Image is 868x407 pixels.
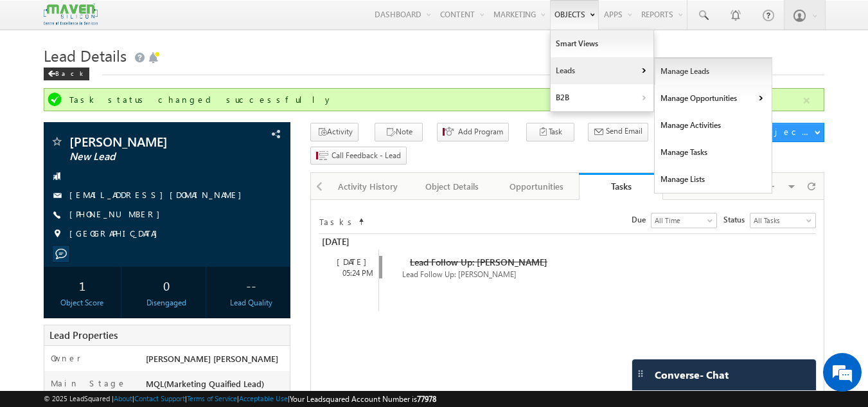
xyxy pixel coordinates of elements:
span: All Tasks [750,215,812,226]
div: Object Score [47,297,118,309]
span: [GEOGRAPHIC_DATA] [69,228,164,240]
span: Lead Properties [49,329,118,341]
div: Lead Quality [215,297,287,309]
span: [PERSON_NAME] [69,135,222,148]
span: Lead Follow Up: [PERSON_NAME] [402,269,517,279]
div: [DATE] [319,234,377,249]
td: Tasks [319,213,357,228]
a: Manage Opportunities [655,85,772,112]
div: Opportunities [505,179,567,194]
a: Manage Lists [655,166,772,193]
div: -- [215,273,287,297]
span: Call Feedback - Lead [332,150,401,161]
a: Object Details [411,173,495,200]
div: Back [44,68,89,80]
div: 0 [131,273,202,297]
em: Submit [188,316,233,333]
a: Manage Tasks [655,139,772,166]
span: Due [632,214,651,226]
span: Lead Details [44,45,127,66]
span: Send Email [606,125,642,137]
div: Tasks [589,180,653,192]
a: Opportunities [495,173,579,200]
button: Note [375,123,423,141]
span: Sort Timeline [358,213,364,225]
a: All Tasks [750,213,816,228]
div: Object Actions [759,126,814,138]
span: Status [723,214,750,226]
span: [PERSON_NAME] [PERSON_NAME] [146,353,278,364]
div: Object Details [421,179,483,194]
div: Leave a message [67,68,216,84]
a: Manage Leads [655,58,772,85]
span: 77978 [417,394,436,404]
span: Your Leadsquared Account Number is [290,394,436,404]
img: Custom Logo [44,3,98,26]
img: d_60004797649_company_0_60004797649 [22,68,54,84]
span: Converse - Chat [655,369,729,381]
button: Send Email [588,123,648,141]
a: All Time [651,213,717,228]
button: Activity [310,123,359,141]
span: © 2025 LeadSquared | | | | | [44,393,436,405]
label: Owner [51,352,81,364]
span: All Time [651,215,713,226]
span: [PHONE_NUMBER] [69,208,166,221]
div: Task status changed successfully [69,94,802,105]
a: About [114,394,132,402]
button: Object Actions [754,123,824,142]
a: Tasks [579,173,663,200]
div: Activity History [337,179,399,194]
a: Manage Activities [655,112,772,139]
a: Back [44,67,96,78]
div: 1 [47,273,118,297]
a: Acceptable Use [239,394,288,402]
textarea: Type your message and click 'Submit' [17,119,235,305]
a: B2B [551,84,653,111]
a: Activity History [326,173,411,200]
a: Contact Support [134,394,185,402]
button: Call Feedback - Lead [310,147,407,165]
div: Disengaged [131,297,202,309]
span: New Lead [69,150,222,163]
div: [DATE] [325,256,378,267]
a: Smart Views [551,30,653,57]
label: Main Stage [51,377,127,389]
span: Lead Follow Up: [PERSON_NAME] [410,256,547,268]
a: Terms of Service [187,394,237,402]
div: 05:24 PM [325,267,378,279]
a: [EMAIL_ADDRESS][DOMAIN_NAME] [69,189,248,200]
div: Minimize live chat window [211,6,242,37]
span: Add Program [458,126,503,138]
div: MQL(Marketing Quaified Lead) [143,377,290,395]
button: Task [526,123,574,141]
button: Add Program [437,123,509,141]
img: carter-drag [635,368,646,379]
a: Leads [551,57,653,84]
